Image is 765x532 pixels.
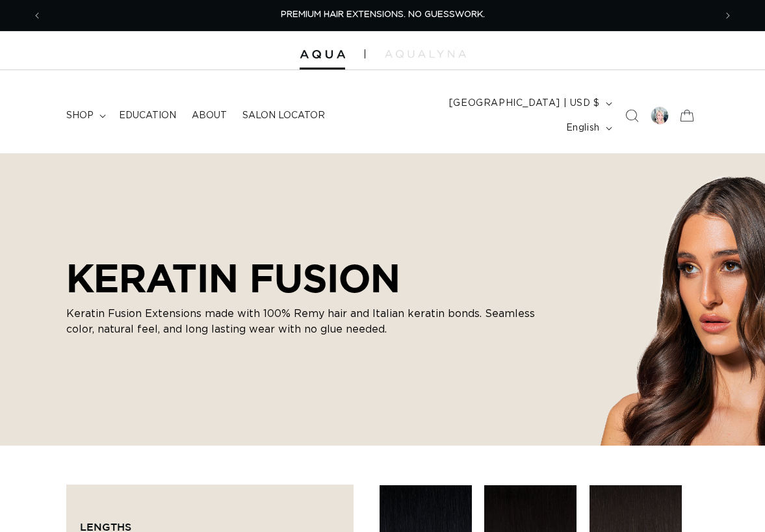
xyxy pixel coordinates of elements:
[281,10,485,19] span: PREMIUM HAIR EXTENSIONS. NO GUESSWORK.
[566,121,600,135] span: English
[242,110,325,121] span: Salon Locator
[58,102,111,129] summary: shop
[111,102,184,129] a: Education
[119,110,176,121] span: Education
[558,116,617,140] button: English
[184,102,235,129] a: About
[66,255,560,301] h2: KERATIN FUSION
[192,110,227,121] span: About
[385,50,466,58] img: aqualyna.com
[23,3,51,28] button: Previous announcement
[617,101,646,130] summary: Search
[449,97,600,110] span: [GEOGRAPHIC_DATA] | USD $
[300,50,345,59] img: Aqua Hair Extensions
[66,306,560,337] p: Keratin Fusion Extensions made with 100% Remy hair and Italian keratin bonds. Seamless color, nat...
[66,110,94,121] span: shop
[441,91,617,116] button: [GEOGRAPHIC_DATA] | USD $
[235,102,333,129] a: Salon Locator
[714,3,742,28] button: Next announcement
